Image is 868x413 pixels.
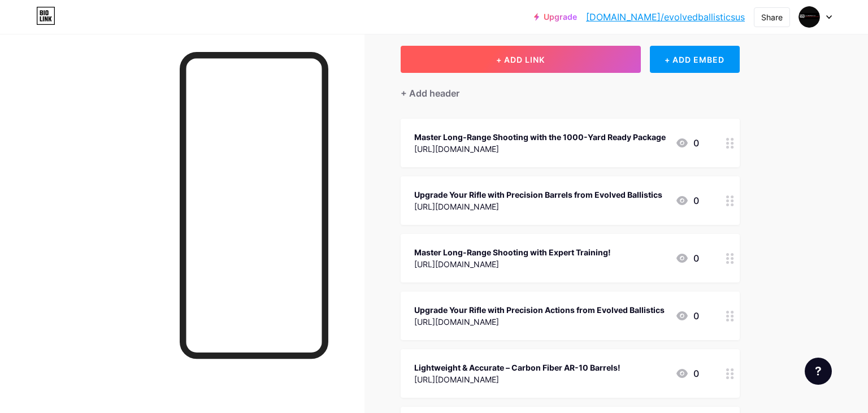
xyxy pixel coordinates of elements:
div: + Add header [401,86,459,100]
div: Upgrade Your Rifle with Precision Barrels from Evolved Ballistics [414,189,662,201]
div: 0 [675,309,699,323]
a: [DOMAIN_NAME]/evolvedballisticsus [586,10,745,24]
div: Upgrade Your Rifle with Precision Actions from Evolved Ballistics [414,304,665,316]
div: [URL][DOMAIN_NAME] [414,143,666,155]
div: Master Long-Range Shooting with the 1000-Yard Ready Package [414,131,666,143]
img: evolvedballisticsus [798,6,820,28]
div: 0 [675,136,699,150]
div: [URL][DOMAIN_NAME] [414,201,662,212]
div: Lightweight & Accurate – Carbon Fiber AR-10 Barrels! [414,362,620,373]
div: 0 [675,251,699,265]
span: + ADD LINK [496,55,545,64]
div: [URL][DOMAIN_NAME] [414,258,611,270]
div: [URL][DOMAIN_NAME] [414,373,620,385]
div: 0 [675,367,699,380]
div: Share [761,11,783,23]
a: Upgrade [534,12,577,21]
div: 0 [675,194,699,207]
button: + ADD LINK [401,46,641,73]
div: Master Long-Range Shooting with Expert Training! [414,246,611,258]
div: [URL][DOMAIN_NAME] [414,316,665,328]
div: + ADD EMBED [650,46,740,73]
